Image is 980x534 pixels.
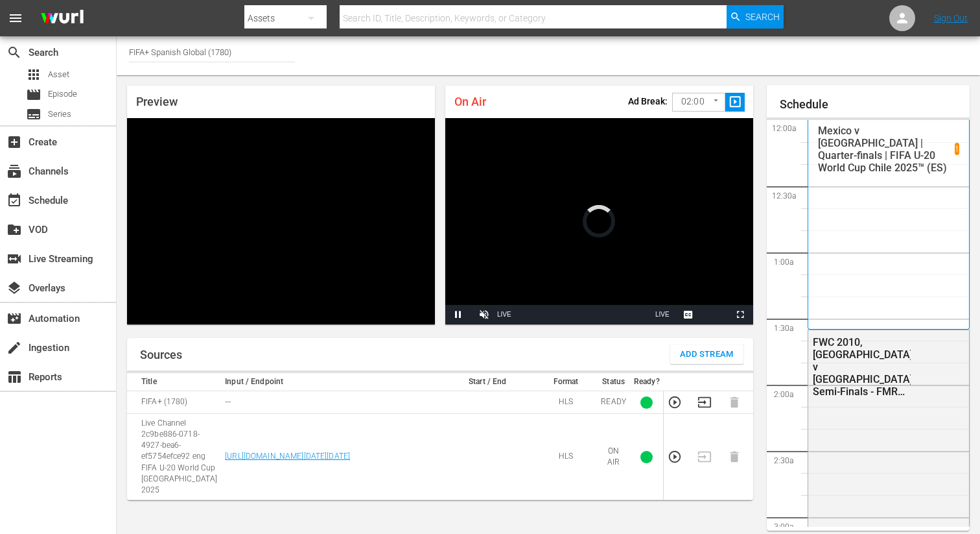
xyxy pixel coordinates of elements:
[445,305,471,324] button: Pause
[127,118,435,324] div: Video Player
[628,96,668,106] p: Ad Break:
[127,391,221,414] td: FIFA+ (1780)
[497,305,511,324] div: LIVE
[48,68,69,81] span: Asset
[6,369,22,385] span: Reports
[26,87,41,103] span: Episode
[597,391,630,414] td: READY
[454,95,486,108] span: On Air
[727,5,784,29] button: Search
[6,193,22,208] span: Schedule
[727,305,753,324] button: Fullscreen
[48,88,77,101] span: Episode
[535,391,598,414] td: HLS
[140,348,182,361] h1: Sources
[225,452,350,461] a: [URL][DOMAIN_NAME][DATE][DATE]
[6,134,22,150] span: Create
[8,10,23,26] span: menu
[445,118,753,324] div: Video Player
[955,145,959,154] p: 1
[221,391,441,414] td: ---
[672,90,725,114] div: 02:00
[6,340,22,356] span: Ingestion
[6,251,22,267] span: Live Streaming
[535,414,598,500] td: HLS
[127,373,221,391] th: Title
[441,373,535,391] th: Start / End
[818,125,955,174] p: Mexico v [GEOGRAPHIC_DATA] | Quarter-finals | FIFA U-20 World Cup Chile 2025™ (ES)
[26,67,41,82] span: Asset
[221,373,441,391] th: Input / Endpoint
[697,395,712,409] button: Transition
[6,164,22,179] span: Channels
[649,305,675,324] button: Seek to live, currently behind live
[701,305,727,324] button: Picture-in-Picture
[934,13,968,23] a: Sign Out
[471,305,497,324] button: Unmute
[655,311,670,318] span: LIVE
[597,373,630,391] th: Status
[745,5,780,29] span: Search
[813,336,911,398] div: FWC 2010, [GEOGRAPHIC_DATA] v [GEOGRAPHIC_DATA], Semi-Finals - FMR (ES)
[535,373,598,391] th: Format
[680,347,734,362] span: Add Stream
[670,345,743,364] button: Add Stream
[728,95,743,110] span: slideshow_sharp
[48,108,71,121] span: Series
[136,95,178,108] span: Preview
[780,98,970,111] h1: Schedule
[630,373,664,391] th: Ready?
[6,311,22,326] span: Automation
[675,305,701,324] button: Captions
[6,222,22,237] span: VOD
[6,280,22,296] span: Overlays
[26,106,41,122] span: Series
[127,414,221,500] td: Live Channel 2c9be886-0718-4927-bea6-ef5754efce92 eng FIFA U-20 World Cup [GEOGRAPHIC_DATA] 2025
[6,45,22,60] span: Search
[597,414,630,500] td: ON AIR
[31,3,93,34] img: ans4CAIJ8jUAAAAAAAAAAAAAAAAAAAAAAAAgQb4GAAAAAAAAAAAAAAAAAAAAAAAAJMjXAAAAAAAAAAAAAAAAAAAAAAAAgAT5G...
